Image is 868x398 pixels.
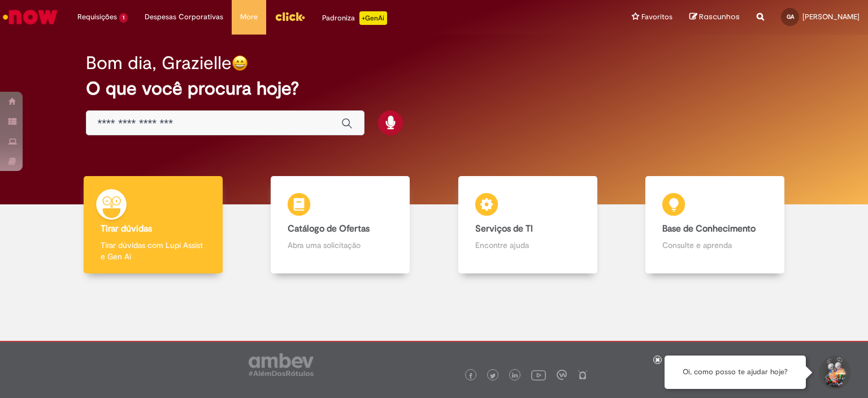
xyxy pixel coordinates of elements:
[490,373,496,379] img: logo_footer_twitter.png
[578,370,588,380] img: logo_footer_naosei.png
[434,176,622,274] a: Serviços de TI Encontre ajuda
[512,373,518,379] img: logo_footer_linkedin.png
[475,239,580,251] p: Encontre ajuda
[322,11,387,25] div: Padroniza
[557,370,567,380] img: logo_footer_workplace.png
[77,11,117,23] span: Requisições
[802,12,860,22] span: [PERSON_NAME]
[145,11,223,23] span: Despesas Corporativas
[240,11,258,23] span: More
[101,223,152,234] b: Tirar dúvidas
[119,13,128,23] span: 1
[101,239,206,262] p: Tirar dúvidas com Lupi Assist e Gen Ai
[86,79,783,99] h2: O que você procura hoje?
[275,8,305,25] img: click_logo_yellow_360x200.png
[475,223,533,234] b: Serviços de TI
[59,176,247,274] a: Tirar dúvidas Tirar dúvidas com Lupi Assist e Gen Ai
[531,367,546,382] img: logo_footer_youtube.png
[288,223,370,234] b: Catálogo de Ofertas
[1,6,59,28] img: ServiceNow
[662,223,756,234] b: Base de Conhecimento
[468,373,474,379] img: logo_footer_facebook.png
[641,11,672,23] span: Favoritos
[359,11,387,25] p: +GenAi
[622,176,809,274] a: Base de Conhecimento Consulte e aprenda
[665,356,806,389] div: Oi, como posso te ajudar hoje?
[86,53,232,73] h2: Bom dia, Grazielle
[249,353,314,376] img: logo_footer_ambev_rotulo_gray.png
[787,13,794,20] span: GA
[662,239,767,251] p: Consulte e aprenda
[817,356,851,390] button: Iniciar Conversa de Suporte
[288,239,393,251] p: Abra uma solicitação
[689,12,740,23] a: Rascunhos
[699,11,740,22] span: Rascunhos
[232,55,248,71] img: happy-face.png
[247,176,435,274] a: Catálogo de Ofertas Abra uma solicitação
